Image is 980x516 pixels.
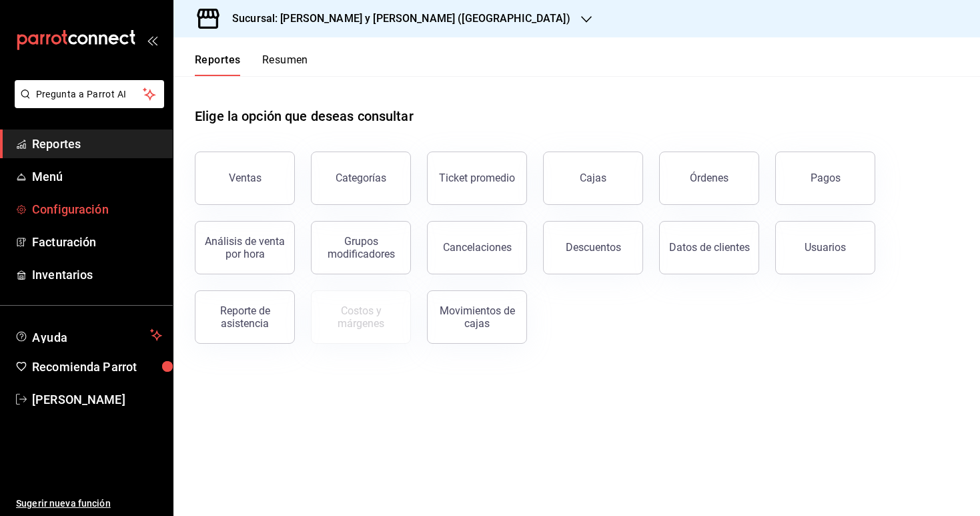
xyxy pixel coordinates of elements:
div: Reporte de asistencia [203,304,286,330]
div: Cancelaciones [443,241,512,254]
button: Reportes [195,53,241,76]
span: Configuración [32,200,162,218]
button: Análisis de venta por hora [195,221,295,274]
button: Pagos [775,152,875,205]
button: open_drawer_menu [147,35,157,45]
div: Categorías [336,172,386,184]
span: Inventarios [32,266,162,284]
button: Datos de clientes [659,221,759,274]
button: Usuarios [775,221,875,274]
div: Datos de clientes [669,241,750,254]
div: Ticket promedio [439,172,515,184]
h1: Elige la opción que deseas consultar [195,106,414,126]
div: Ventas [229,172,262,184]
div: Usuarios [805,241,846,254]
div: navigation tabs [195,53,308,76]
span: Pregunta a Parrot AI [36,87,143,101]
button: Movimientos de cajas [427,290,527,344]
div: Cajas [580,170,607,186]
span: Menú [32,168,162,186]
span: Facturación [32,233,162,251]
div: Grupos modificadores [320,235,402,260]
span: Ayuda [32,327,145,343]
button: Pregunta a Parrot AI [15,80,164,108]
button: Reporte de asistencia [195,290,295,344]
button: Descuentos [543,221,643,274]
div: Análisis de venta por hora [203,235,286,260]
span: Sugerir nueva función [16,497,162,511]
button: Ticket promedio [427,152,527,205]
div: Órdenes [690,172,728,184]
span: Reportes [32,135,162,153]
button: Categorías [311,152,411,205]
div: Movimientos de cajas [436,304,518,330]
div: Costos y márgenes [320,304,402,330]
button: Órdenes [659,152,759,205]
div: Descuentos [566,241,621,254]
button: Contrata inventarios para ver este reporte [311,290,411,344]
button: Ventas [195,152,295,205]
button: Grupos modificadores [311,221,411,274]
button: Resumen [262,53,308,76]
h3: Sucursal: [PERSON_NAME] y [PERSON_NAME] ([GEOGRAPHIC_DATA]) [221,11,570,27]
a: Cajas [543,152,643,205]
span: [PERSON_NAME] [32,391,162,409]
div: Pagos [811,172,841,184]
span: Recomienda Parrot [32,358,162,376]
button: Cancelaciones [427,221,527,274]
a: Pregunta a Parrot AI [9,97,164,111]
